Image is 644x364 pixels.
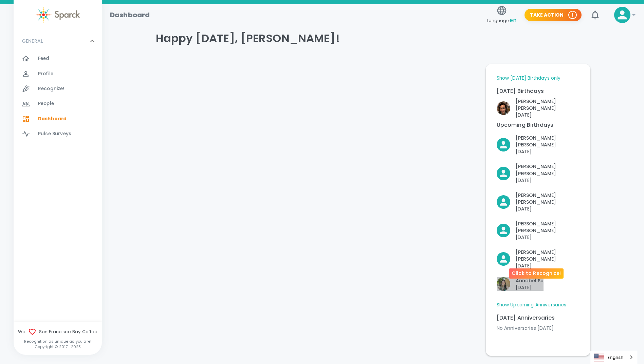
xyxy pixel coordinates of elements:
[38,85,65,92] span: Recognize!
[516,177,579,184] p: [DATE]
[509,268,564,279] div: Click to Recognize!
[14,31,102,51] div: GENERAL
[497,98,579,118] button: Click to Recognize!
[497,325,579,331] p: No Anniversaries [DATE]
[14,51,102,66] a: Feed
[516,262,579,269] p: [DATE]
[22,38,43,44] p: GENERAL
[110,9,150,20] h1: Dashboard
[14,96,102,111] a: People
[510,16,516,24] span: en
[516,148,579,155] p: [DATE]
[497,314,579,322] p: [DATE] Anniversaries
[497,302,567,308] a: Show Upcoming Anniversaries
[590,351,637,364] a: English
[497,87,579,95] p: [DATE] Birthdays
[38,55,50,62] span: Feed
[14,126,102,141] a: Pulse Surveys
[516,220,579,234] p: [PERSON_NAME] [PERSON_NAME]
[497,101,510,115] img: Picture of Nicole Perry
[590,351,637,364] div: Language
[516,135,579,148] p: [PERSON_NAME] [PERSON_NAME]
[497,277,544,291] button: Click to Recognize!
[497,121,579,129] p: Upcoming Birthdays
[491,215,579,241] div: Click to Recognize!
[516,192,579,205] p: [PERSON_NAME] [PERSON_NAME]
[36,7,80,23] img: Sparck logo
[38,70,53,77] span: Profile
[14,7,102,23] a: Sparck logo
[14,339,102,344] p: Recognition as unique as you are!
[14,344,102,349] p: Copyright © 2017 - 2025
[497,220,579,241] button: Click to Recognize!
[516,277,544,284] p: Annabel Su
[491,272,544,291] div: Click to Recognize!
[572,12,573,18] p: 1
[38,116,67,122] span: Dashboard
[516,98,579,112] p: [PERSON_NAME] [PERSON_NAME]
[14,51,102,144] div: GENERAL
[14,81,102,96] a: Recognize!
[516,284,544,291] p: [DATE]
[156,32,590,45] h4: Happy [DATE], [PERSON_NAME]!
[484,3,519,27] button: Language:en
[14,112,102,126] a: Dashboard
[497,75,561,82] a: Show [DATE] Birthdays only
[497,135,579,155] button: Click to Recognize!
[38,130,71,137] span: Pulse Surveys
[516,205,579,212] p: [DATE]
[516,234,579,241] p: [DATE]
[525,9,582,21] button: Take Action 1
[516,249,579,262] p: [PERSON_NAME] [PERSON_NAME]
[491,186,579,212] div: Click to Recognize!
[497,277,510,291] img: Picture of Annabel Su
[491,129,579,155] div: Click to Recognize!
[497,249,579,269] button: Click to Recognize!
[38,100,54,107] span: People
[491,158,579,183] div: Click to Recognize!
[491,243,579,269] div: Click to Recognize!
[14,328,102,336] span: We San Francisco Bay Coffee
[487,16,516,25] span: Language:
[497,163,579,183] button: Click to Recognize!
[497,192,579,212] button: Click to Recognize!
[14,66,102,81] a: Profile
[516,163,579,177] p: [PERSON_NAME] [PERSON_NAME]
[590,351,637,364] aside: Language selected: English
[516,112,579,118] p: [DATE]
[491,93,579,118] div: Click to Recognize!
